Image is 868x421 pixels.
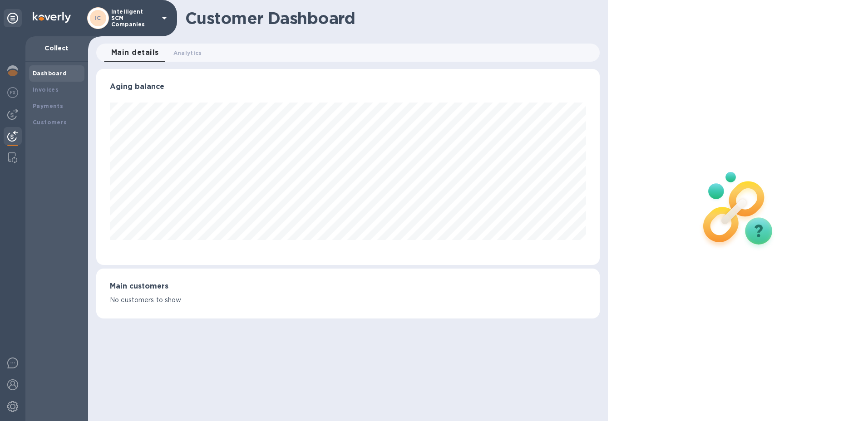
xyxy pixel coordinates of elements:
[95,15,101,21] b: IC
[33,103,63,109] b: Payments
[110,282,586,291] h3: Main customers
[173,48,202,58] span: Analytics
[4,9,22,27] div: Unpin categories
[33,119,67,126] b: Customers
[33,86,59,93] b: Invoices
[110,83,586,91] h3: Aging balance
[185,9,593,28] h1: Customer Dashboard
[33,70,67,77] b: Dashboard
[111,46,159,59] span: Main details
[111,9,157,28] p: Intelligent SCM Companies
[33,12,71,23] img: Logo
[33,44,81,53] p: Collect
[7,87,18,98] img: Foreign exchange
[110,295,586,305] p: No customers to show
